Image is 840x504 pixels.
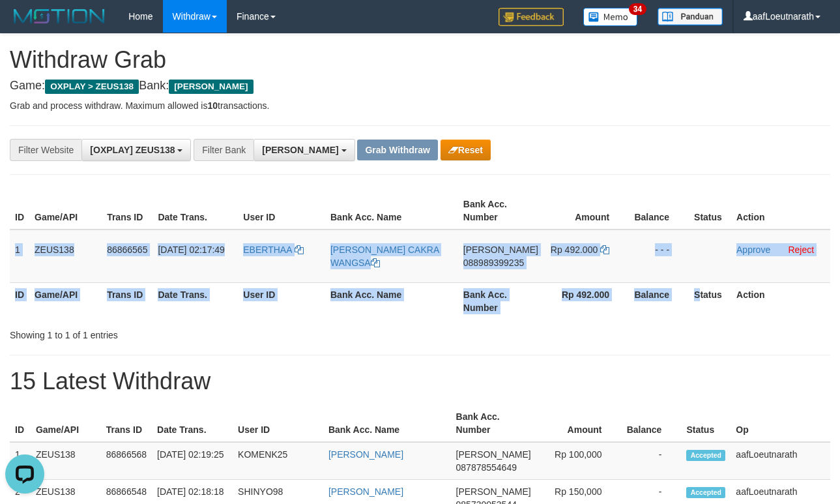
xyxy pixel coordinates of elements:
th: Bank Acc. Number [458,282,543,319]
span: [PERSON_NAME] [456,486,531,497]
th: Amount [543,192,629,230]
th: Bank Acc. Name [325,192,458,230]
th: Status [689,192,731,230]
td: KOMENK25 [233,442,323,480]
td: - [621,442,681,480]
th: Rp 492.000 [543,282,629,319]
strong: 10 [207,100,218,111]
span: Accepted [686,450,725,461]
th: ID [10,405,31,442]
th: Balance [629,282,689,319]
button: [PERSON_NAME] [253,139,355,161]
span: 34 [629,3,646,15]
img: Feedback.jpg [499,8,564,26]
th: Amount [536,405,622,442]
div: Showing 1 to 1 of 1 entries [10,323,340,342]
button: Grab Withdraw [357,140,437,160]
th: User ID [238,282,325,319]
th: Action [731,192,830,230]
td: 1 [10,442,31,480]
span: [OXPLAY] ZEUS138 [90,145,175,155]
td: [DATE] 02:19:25 [152,442,233,480]
span: [PERSON_NAME] [463,245,538,255]
th: Bank Acc. Number [451,405,536,442]
span: OXPLAY > ZEUS138 [45,80,139,94]
td: ZEUS138 [31,442,101,480]
img: Button%20Memo.svg [583,8,638,26]
button: Open LiveChat chat widget [5,5,44,44]
p: Grab and process withdraw. Maximum allowed is transactions. [10,99,830,112]
th: Trans ID [102,282,152,319]
img: panduan.png [658,8,723,25]
h1: 15 Latest Withdraw [10,368,830,394]
th: ID [10,282,29,319]
th: Op [731,405,830,442]
span: [PERSON_NAME] [262,145,338,155]
th: Date Trans. [152,405,233,442]
div: Filter Bank [194,139,253,161]
h4: Game: Bank: [10,80,830,93]
th: Game/API [29,282,102,319]
td: ZEUS138 [29,230,102,283]
span: [DATE] 02:17:49 [158,245,224,255]
span: 86866565 [107,245,147,255]
th: Bank Acc. Name [325,282,458,319]
a: EBERTHAA [243,245,303,255]
th: User ID [238,192,325,230]
a: [PERSON_NAME] CAKRA WANGSA [330,245,439,268]
td: 1 [10,230,29,283]
button: [OXPLAY] ZEUS138 [81,139,191,161]
div: Filter Website [10,139,81,161]
a: Approve [736,245,770,255]
a: Copy 492000 to clipboard [600,245,609,255]
th: Status [681,405,731,442]
span: Copy 087878554649 to clipboard [456,462,517,473]
th: Date Trans. [152,192,238,230]
a: [PERSON_NAME] [328,486,403,497]
span: [PERSON_NAME] [456,449,531,460]
span: Copy 088989399235 to clipboard [463,258,524,268]
td: 86866568 [101,442,152,480]
span: [PERSON_NAME] [169,80,253,94]
a: Reject [788,245,814,255]
th: Action [731,282,830,319]
th: Trans ID [101,405,152,442]
span: EBERTHAA [243,245,291,255]
th: Game/API [31,405,101,442]
th: Game/API [29,192,102,230]
td: aafLoeutnarath [731,442,830,480]
th: Trans ID [102,192,152,230]
h1: Withdraw Grab [10,47,830,73]
th: Balance [621,405,681,442]
th: Balance [629,192,689,230]
th: ID [10,192,29,230]
th: Status [689,282,731,319]
th: User ID [233,405,323,442]
button: Reset [441,140,491,160]
td: Rp 100,000 [536,442,622,480]
span: Accepted [686,487,725,498]
td: - - - [629,230,689,283]
th: Date Trans. [152,282,238,319]
span: Rp 492.000 [551,245,598,255]
th: Bank Acc. Name [323,405,451,442]
a: [PERSON_NAME] [328,449,403,460]
th: Bank Acc. Number [458,192,543,230]
img: MOTION_logo.png [10,7,109,26]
